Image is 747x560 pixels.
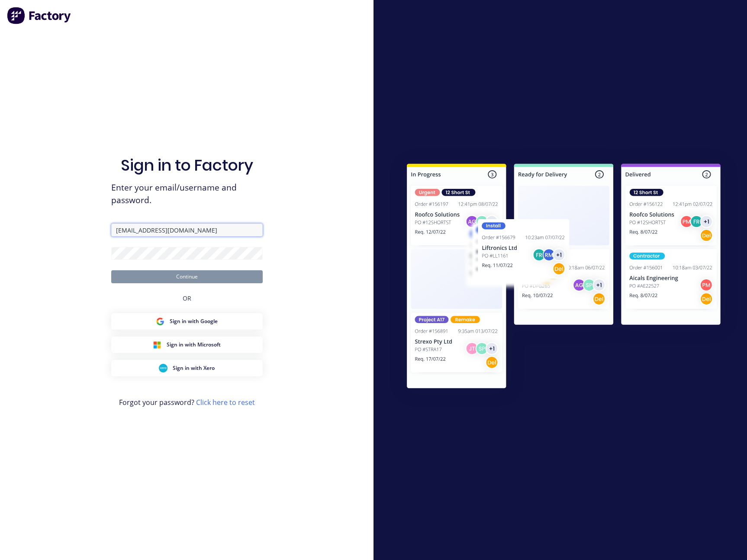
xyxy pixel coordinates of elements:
[153,340,161,349] img: Microsoft Sign in
[111,223,263,236] input: Email/Username
[111,360,263,376] button: Xero Sign inSign in with Xero
[196,398,255,407] a: Click here to reset
[111,313,263,330] button: Google Sign inSign in with Google
[183,283,191,313] div: OR
[156,317,164,326] img: Google Sign in
[388,146,740,409] img: Sign in
[111,181,263,207] span: Enter your email/username and password.
[170,317,218,325] span: Sign in with Google
[173,364,215,372] span: Sign in with Xero
[119,397,255,408] span: Forgot your password?
[167,341,221,349] span: Sign in with Microsoft
[159,364,167,372] img: Xero Sign in
[111,337,263,353] button: Microsoft Sign inSign in with Microsoft
[121,156,253,175] h1: Sign in to Factory
[111,270,263,283] button: Continue
[7,7,72,24] img: Factory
